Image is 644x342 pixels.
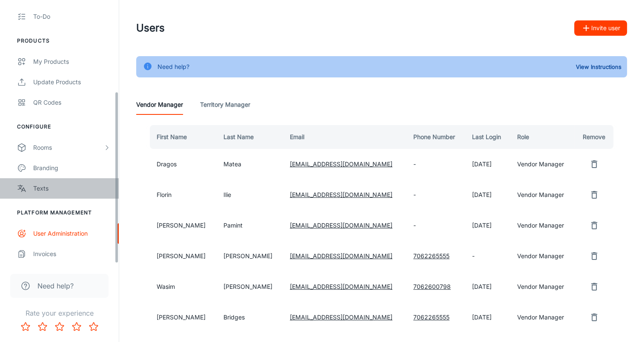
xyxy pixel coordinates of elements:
[146,125,217,149] th: First Name
[217,271,283,302] td: [PERSON_NAME]
[85,318,102,335] button: Rate 5 star
[510,241,575,271] td: Vendor Manager
[136,20,165,36] h1: Users
[510,149,575,180] td: Vendor Manager
[283,125,406,149] th: Email
[33,77,110,87] div: Update Products
[413,252,449,259] a: 7062265555
[586,186,603,203] button: remove user
[34,318,51,335] button: Rate 2 star
[200,94,250,115] a: Territory Manager
[510,180,575,210] td: Vendor Manager
[157,59,189,75] div: Need help?
[465,302,510,333] td: [DATE]
[406,149,465,180] td: -
[510,210,575,241] td: Vendor Manager
[33,143,103,152] div: Rooms
[290,313,392,321] a: [EMAIL_ADDRESS][DOMAIN_NAME]
[33,229,110,238] div: User Administration
[586,248,603,265] button: remove user
[290,191,392,198] a: [EMAIL_ADDRESS][DOMAIN_NAME]
[586,309,603,326] button: remove user
[413,313,449,321] a: 7062265555
[465,180,510,210] td: [DATE]
[146,210,217,241] td: [PERSON_NAME]
[290,160,392,168] a: [EMAIL_ADDRESS][DOMAIN_NAME]
[586,278,603,295] button: remove user
[575,125,617,149] th: Remove
[146,241,217,271] td: [PERSON_NAME]
[33,163,110,173] div: Branding
[17,318,34,335] button: Rate 1 star
[465,241,510,271] td: -
[574,20,627,36] button: Invite user
[33,12,110,21] div: To-do
[574,60,624,73] button: View Instructions
[136,94,183,115] a: Vendor Manager
[217,302,283,333] td: Bridges
[290,222,392,229] a: [EMAIL_ADDRESS][DOMAIN_NAME]
[146,180,217,210] td: Florin
[510,302,575,333] td: Vendor Manager
[413,283,451,290] a: 7062600798
[406,125,465,149] th: Phone Number
[406,180,465,210] td: -
[146,271,217,302] td: Wasim
[146,149,217,180] td: Dragos
[33,184,110,193] div: Texts
[217,180,283,210] td: Ilie
[33,98,110,107] div: QR Codes
[7,308,112,318] p: Rate your experience
[465,271,510,302] td: [DATE]
[217,149,283,180] td: Matea
[290,252,392,259] a: [EMAIL_ADDRESS][DOMAIN_NAME]
[586,217,603,234] button: remove user
[217,241,283,271] td: [PERSON_NAME]
[510,125,575,149] th: Role
[68,318,85,335] button: Rate 4 star
[465,210,510,241] td: [DATE]
[37,281,74,291] span: Need help?
[465,125,510,149] th: Last Login
[217,125,283,149] th: Last Name
[586,156,603,173] button: remove user
[33,249,110,259] div: Invoices
[510,271,575,302] td: Vendor Manager
[217,210,283,241] td: Pamint
[146,302,217,333] td: [PERSON_NAME]
[406,210,465,241] td: -
[290,283,392,290] a: [EMAIL_ADDRESS][DOMAIN_NAME]
[465,149,510,180] td: [DATE]
[51,318,68,335] button: Rate 3 star
[33,57,110,66] div: My Products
